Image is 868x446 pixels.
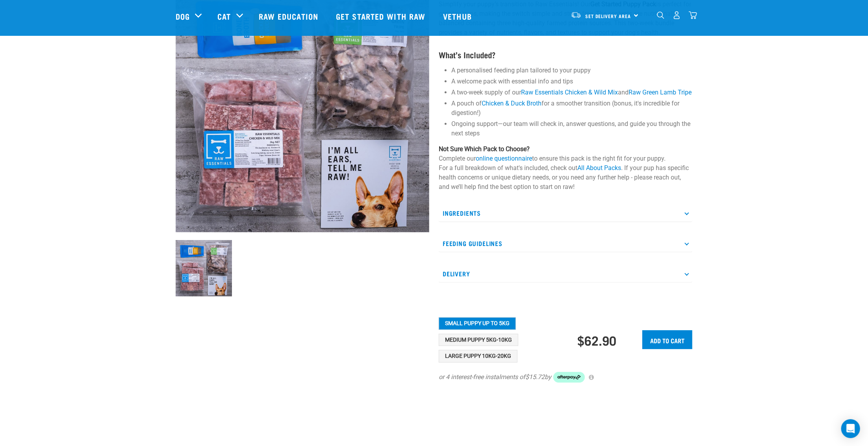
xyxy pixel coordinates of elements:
[577,333,616,347] div: $62.90
[451,77,692,86] li: A welcome pack with essential info and tips
[476,155,532,162] a: online questionnaire
[439,52,495,57] strong: What’s Included?
[328,0,435,32] a: Get started with Raw
[176,240,232,296] img: NPS Puppy Update
[689,11,697,19] img: home-icon@2x.png
[673,11,681,19] img: user.png
[525,372,545,382] span: $15.72
[439,350,517,363] button: Large Puppy 10kg-20kg
[439,265,692,283] p: Delivery
[217,10,231,22] a: Cat
[571,11,581,19] img: van-moving.png
[439,145,530,153] strong: Not Sure Which Pack to Choose?
[251,0,328,32] a: Raw Education
[553,372,585,383] img: Afterpay
[439,235,692,252] p: Feeding Guidelines
[482,100,542,107] a: Chicken & Duck Broth
[439,317,516,330] button: Small Puppy up to 5kg
[585,15,631,17] span: Set Delivery Area
[451,119,692,138] li: Ongoing support—our team will check in, answer questions, and guide you through the next steps
[451,88,692,97] li: A two-week supply of our and
[642,330,692,349] input: Add to cart
[657,11,664,19] img: home-icon-1@2x.png
[577,164,621,172] a: All About Packs
[435,0,482,32] a: Vethub
[451,99,692,118] li: A pouch of for a smoother transition (bonus, it's incredible for digestion!)
[521,89,618,96] a: Raw Essentials Chicken & Wild Mix
[629,89,692,96] a: Raw Green Lamb Tripe
[176,10,190,22] a: Dog
[439,144,692,192] p: Complete our to ensure this pack is the right fit for your puppy. For a full breakdown of what's ...
[439,334,518,346] button: Medium Puppy 5kg-10kg
[439,372,692,383] div: or 4 interest-free instalments of by
[841,419,860,438] div: Open Intercom Messenger
[439,204,692,222] p: Ingredients
[451,66,692,75] li: A personalised feeding plan tailored to your puppy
